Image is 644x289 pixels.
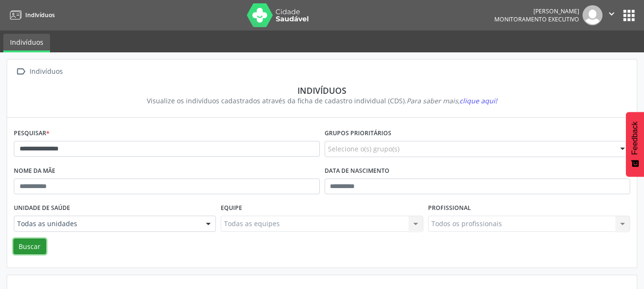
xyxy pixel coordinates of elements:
i:  [606,9,617,19]
i: Para saber mais, [407,96,497,105]
button:  [603,5,621,25]
a: Indivíduos [7,7,55,23]
span: Feedback [631,121,639,155]
button: Feedback - Mostrar pesquisa [626,112,644,177]
label: Pesquisar [14,126,50,141]
img: img [583,5,603,25]
i:  [14,65,28,79]
div: Visualize os indivíduos cadastrados através da ficha de cadastro individual (CDS). [20,96,624,106]
span: Todas as unidades [17,219,196,229]
div: [PERSON_NAME] [494,7,579,15]
button: apps [621,7,637,24]
span: clique aqui! [460,96,497,105]
label: Nome da mãe [14,164,55,179]
div: Indivíduos [28,65,64,79]
span: Selecione o(s) grupo(s) [328,144,399,154]
label: Grupos prioritários [325,126,391,141]
a: Indivíduos [3,34,50,52]
div: Indivíduos [20,85,624,96]
span: Indivíduos [25,11,55,19]
label: Unidade de saúde [14,201,70,216]
button: Buscar [13,239,46,255]
span: Monitoramento Executivo [494,15,579,23]
a:  Indivíduos [14,65,64,79]
label: Equipe [221,201,242,216]
label: Profissional [428,201,471,216]
label: Data de nascimento [325,164,389,179]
